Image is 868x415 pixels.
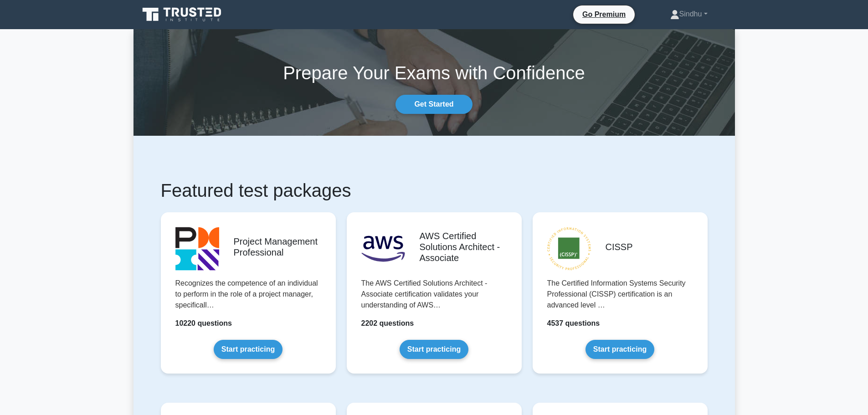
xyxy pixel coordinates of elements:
[586,340,654,359] a: Start practicing
[134,62,735,84] h1: Prepare Your Exams with Confidence
[161,179,708,201] h1: Featured test packages
[648,5,729,23] a: Sindhu
[395,95,472,114] a: Get Started
[214,340,282,359] a: Start practicing
[577,9,631,20] a: Go Premium
[400,340,468,359] a: Start practicing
